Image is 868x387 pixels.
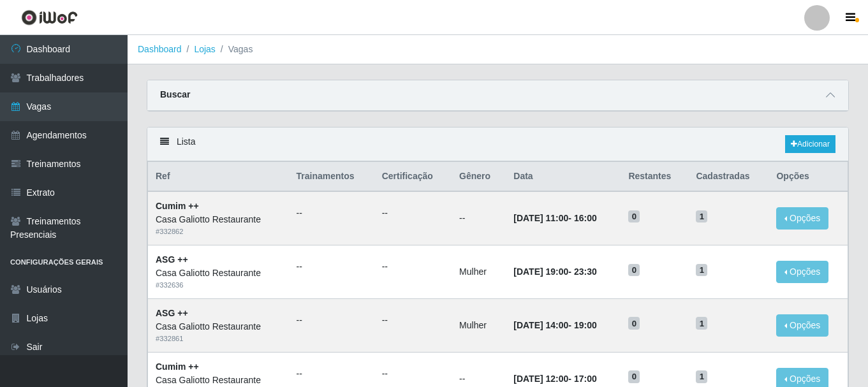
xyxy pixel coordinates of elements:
th: Trainamentos [288,162,374,192]
time: [DATE] 19:00 [513,267,568,277]
time: 17:00 [574,374,597,384]
time: 19:00 [574,320,597,330]
a: Dashboard [138,44,182,54]
span: 1 [696,210,707,223]
td: Mulher [452,245,506,299]
ul: -- [382,367,444,381]
div: Casa Galiotto Restaurante [156,213,281,226]
div: # 332636 [156,280,281,291]
strong: - [513,374,596,384]
strong: ASG ++ [156,254,188,265]
span: 0 [628,317,640,330]
strong: Cumim ++ [156,201,199,211]
strong: Buscar [160,89,190,99]
strong: - [513,320,596,330]
img: CoreUI Logo [21,10,78,26]
strong: Cumim ++ [156,361,199,372]
a: Lojas [194,44,215,54]
th: Ref [148,162,289,192]
th: Cadastradas [688,162,769,192]
time: 23:30 [574,267,597,277]
ul: -- [296,260,366,274]
ul: -- [296,367,366,381]
div: # 332861 [156,333,281,344]
th: Restantes [621,162,688,192]
td: -- [452,191,506,245]
a: Adicionar [785,135,835,153]
time: [DATE] 12:00 [513,374,568,384]
span: 1 [696,370,707,383]
th: Data [506,162,621,192]
li: Vagas [216,43,253,56]
div: Casa Galiotto Restaurante [156,374,281,387]
strong: - [513,213,596,223]
div: # 332862 [156,226,281,237]
span: 1 [696,317,707,330]
strong: ASG ++ [156,308,188,318]
ul: -- [382,314,444,327]
time: [DATE] 14:00 [513,320,568,330]
span: 0 [628,264,640,277]
button: Opções [776,207,828,230]
span: 0 [628,210,640,223]
time: 16:00 [574,213,597,223]
nav: breadcrumb [128,35,868,64]
ul: -- [296,207,366,220]
div: Casa Galiotto Restaurante [156,267,281,280]
ul: -- [382,207,444,220]
th: Opções [769,162,848,192]
span: 0 [628,370,640,383]
div: Lista [147,128,848,161]
span: 1 [696,264,707,277]
td: Mulher [452,298,506,352]
div: Casa Galiotto Restaurante [156,320,281,333]
th: Gênero [452,162,506,192]
ul: -- [382,260,444,274]
button: Opções [776,314,828,337]
strong: - [513,267,596,277]
time: [DATE] 11:00 [513,213,568,223]
ul: -- [296,314,366,327]
th: Certificação [374,162,452,192]
button: Opções [776,261,828,283]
